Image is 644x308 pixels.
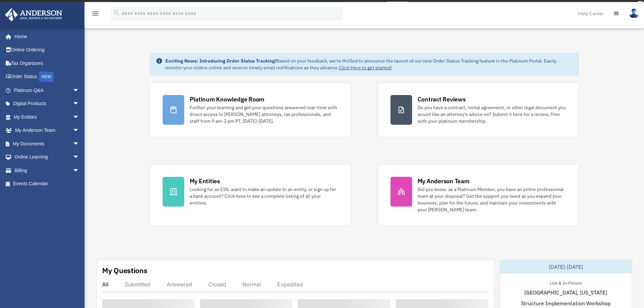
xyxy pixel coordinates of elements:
a: Platinum Q&Aarrow_drop_down [5,84,90,97]
a: My Entitiesarrow_drop_down [5,110,90,124]
div: Did you know, as a Platinum Member, you have an entire professional team at your disposal? Get th... [418,186,566,213]
span: arrow_drop_down [73,150,86,164]
span: arrow_drop_down [73,164,86,177]
span: [GEOGRAPHIC_DATA], [US_STATE] [524,288,607,297]
span: arrow_drop_down [73,97,86,111]
div: Platinum Knowledge Room [190,95,265,103]
a: Order StatusNEW [5,70,90,84]
a: My Anderson Team Did you know, as a Platinum Member, you have an entire professional team at your... [378,164,579,226]
a: Billingarrow_drop_down [5,164,90,177]
img: User Pic [629,8,639,18]
a: Home [5,30,86,43]
div: Normal [242,281,261,288]
div: Submitted [125,281,150,288]
a: Platinum Knowledge Room Further your learning and get your questions answered real-time with dire... [150,82,351,137]
div: All [102,281,109,288]
a: Click Here to get started! [339,65,392,71]
a: menu [91,12,99,18]
a: Events Calendar [5,177,90,191]
div: Live & In-Person [544,279,587,286]
div: Do you have a contract, rental agreement, or other legal document you would like an attorney's ad... [418,104,566,124]
a: Tax Organizers [5,56,90,70]
span: arrow_drop_down [73,137,86,151]
span: arrow_drop_down [73,124,86,138]
img: Anderson Advisors Platinum Portal [3,8,64,21]
span: arrow_drop_down [73,84,86,97]
div: close [638,1,642,5]
div: Further your learning and get your questions answered real-time with direct access to [PERSON_NAM... [190,104,338,124]
a: Online Ordering [5,43,90,57]
a: Contract Reviews Do you have a contract, rental agreement, or other legal document you would like... [378,82,579,137]
div: Expedited [277,281,303,288]
span: arrow_drop_down [73,110,86,124]
a: My Documentsarrow_drop_down [5,137,90,150]
div: My Anderson Team [418,177,470,185]
a: survey [387,2,408,10]
a: Digital Productsarrow_drop_down [5,97,90,111]
div: NEW [39,72,54,82]
i: menu [91,9,99,18]
div: My Questions [102,265,147,276]
strong: Exciting News: Introducing Order Status Tracking! [165,58,276,64]
a: Online Learningarrow_drop_down [5,150,90,164]
span: Structure Implementation Workshop [521,299,611,307]
div: Looking for an EIN, want to make an update to an entity, or sign up for a bank account? Click her... [190,186,338,206]
div: Based on your feedback, we're thrilled to announce the launch of our new Order Status Tracking fe... [165,57,573,71]
i: search [113,9,120,17]
a: My Entities Looking for an EIN, want to make an update to an entity, or sign up for a bank accoun... [150,164,351,226]
div: Answered [167,281,192,288]
div: My Entities [190,177,220,185]
div: Contract Reviews [418,95,466,103]
div: Closed [208,281,226,288]
a: My Anderson Teamarrow_drop_down [5,124,90,137]
div: Get a chance to win 6 months of Platinum for free just by filling out this [236,2,384,10]
div: [DATE]-[DATE] [500,260,632,274]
